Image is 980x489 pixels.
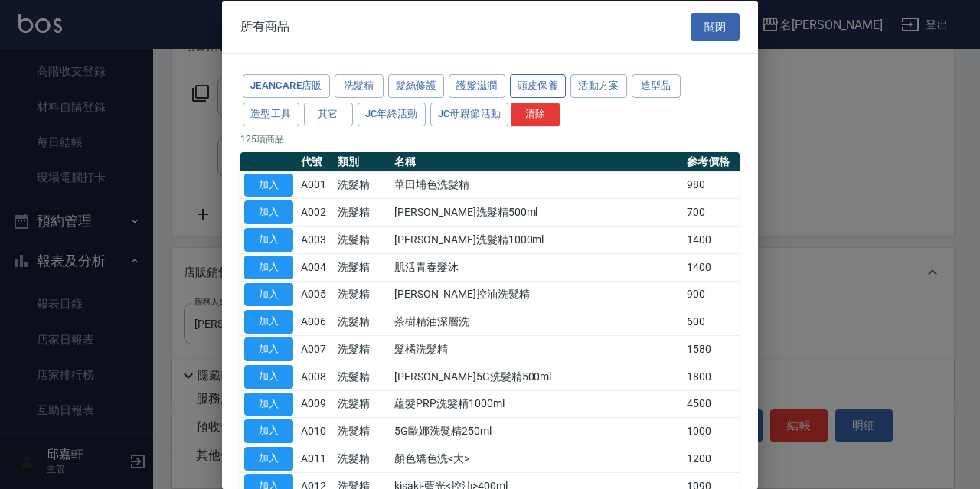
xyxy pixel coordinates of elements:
[334,198,390,226] td: 洗髮精
[390,390,682,418] td: 蘊髮PRP洗髮精1000ml
[244,419,293,443] button: 加入
[297,171,334,199] td: A001
[390,171,682,199] td: 華田埔色洗髮精
[244,310,293,334] button: 加入
[297,417,334,445] td: A010
[297,335,334,363] td: A007
[683,171,740,199] td: 980
[683,308,740,335] td: 600
[683,198,740,226] td: 700
[390,417,682,445] td: 5G歐娜洗髮精250ml
[297,152,334,171] th: 代號
[243,102,299,126] button: 造型工具
[390,363,682,390] td: [PERSON_NAME]5G洗髮精500ml
[390,281,682,308] td: [PERSON_NAME]控油洗髮精
[243,74,330,98] button: JeanCare店販
[244,173,293,197] button: 加入
[390,152,682,171] th: 名稱
[244,282,293,306] button: 加入
[570,74,627,98] button: 活動方案
[334,335,390,363] td: 洗髮精
[240,18,289,34] span: 所有商品
[244,200,293,224] button: 加入
[244,364,293,388] button: 加入
[390,226,682,253] td: [PERSON_NAME]洗髮精1000ml
[244,447,293,471] button: 加入
[297,445,334,472] td: A011
[334,253,390,281] td: 洗髮精
[334,171,390,199] td: 洗髮精
[683,152,740,171] th: 參考價格
[335,74,384,98] button: 洗髮精
[683,417,740,445] td: 1000
[390,335,682,363] td: 髮橘洗髮精
[683,363,740,390] td: 1800
[244,228,293,252] button: 加入
[297,281,334,308] td: A005
[334,390,390,418] td: 洗髮精
[244,337,293,361] button: 加入
[683,335,740,363] td: 1580
[244,255,293,279] button: 加入
[297,363,334,390] td: A008
[430,102,509,126] button: JC母親節活動
[297,308,334,335] td: A006
[683,281,740,308] td: 900
[240,132,740,145] p: 125 項商品
[390,445,682,472] td: 顏色矯色洗<大>
[297,253,334,281] td: A004
[244,392,293,416] button: 加入
[683,226,740,253] td: 1400
[334,152,390,171] th: 類別
[683,390,740,418] td: 4500
[334,281,390,308] td: 洗髮精
[334,226,390,253] td: 洗髮精
[358,102,426,126] button: JC年終活動
[510,74,567,98] button: 頭皮保養
[511,102,560,126] button: 清除
[390,253,682,281] td: 肌活青春髮沐
[390,198,682,226] td: [PERSON_NAME]洗髮精500ml
[632,74,681,98] button: 造型品
[390,308,682,335] td: 茶樹精油深層洗
[304,102,353,126] button: 其它
[334,417,390,445] td: 洗髮精
[297,226,334,253] td: A003
[334,308,390,335] td: 洗髮精
[683,445,740,472] td: 1200
[334,363,390,390] td: 洗髮精
[334,445,390,472] td: 洗髮精
[683,253,740,281] td: 1400
[691,12,740,41] button: 關閉
[297,198,334,226] td: A002
[297,390,334,418] td: A009
[449,74,505,98] button: 護髮滋潤
[388,74,445,98] button: 髮絲修護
